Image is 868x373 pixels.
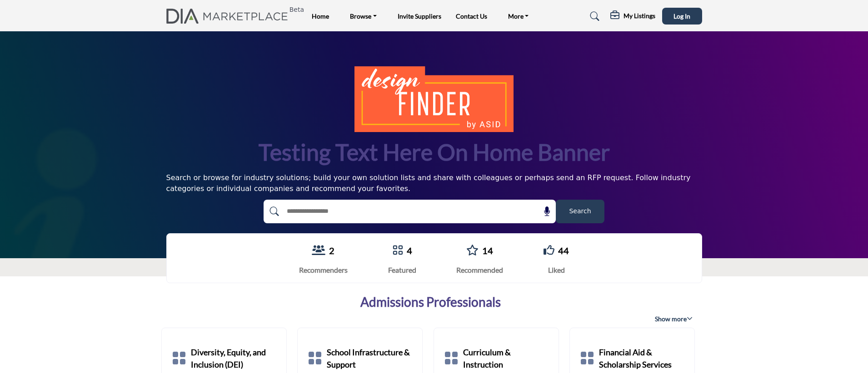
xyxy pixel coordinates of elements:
img: image [354,66,514,132]
div: Recommended [456,265,503,275]
div: Search or browse for industry solutions; build your own solution lists and share with colleagues ... [166,172,702,194]
div: Liked [544,265,569,275]
span: Show more [655,314,693,324]
span: Log In [673,12,690,20]
div: Featured [388,265,416,275]
a: Browse [344,10,383,23]
a: Admissions Professionals [360,294,501,310]
a: Go to Featured [392,245,403,257]
a: 14 [482,245,493,256]
button: Log In [662,8,702,25]
div: My Listings [610,11,655,22]
a: 44 [558,245,569,256]
h1: Testing text here on home banner [259,137,610,167]
a: Beta [166,9,293,24]
a: Home [312,12,329,20]
h5: My Listings [624,12,655,20]
div: Recommenders [299,265,348,275]
a: Search [581,9,605,24]
a: 4 [407,245,412,256]
h6: Beta [289,6,304,14]
a: More [502,10,535,23]
a: Go to Recommended [466,245,479,257]
button: Search [556,200,604,223]
a: Invite Suppliers [398,12,441,20]
i: Go to Liked [544,245,554,255]
img: Site Logo [166,9,293,24]
a: Contact Us [456,12,487,20]
a: 2 [329,245,334,256]
a: View Recommenders [312,245,325,257]
span: Search [569,206,591,216]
